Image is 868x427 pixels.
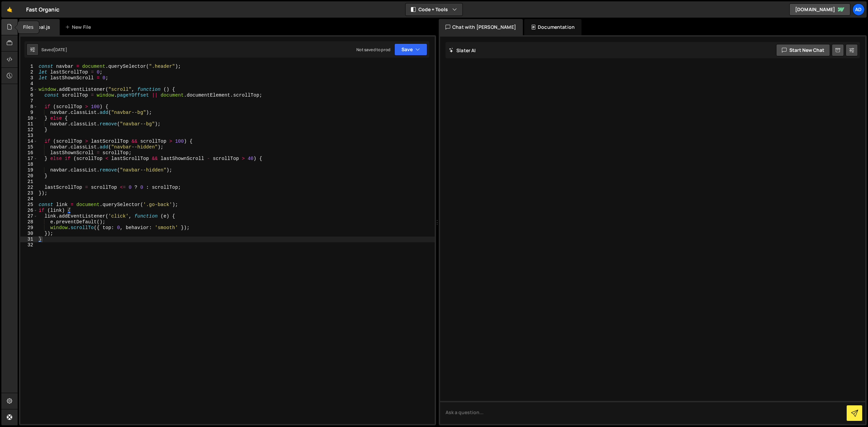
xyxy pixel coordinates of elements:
[449,47,476,54] h2: Slater AI
[20,237,38,242] div: 31
[20,75,38,81] div: 3
[20,87,38,93] div: 5
[20,127,38,133] div: 12
[20,173,38,179] div: 20
[20,185,38,190] div: 22
[20,242,38,248] div: 32
[20,190,38,196] div: 23
[20,81,38,87] div: 4
[65,24,94,30] div: New File
[20,202,38,208] div: 25
[20,69,38,75] div: 2
[20,167,38,173] div: 19
[20,213,38,219] div: 27
[789,3,850,16] a: [DOMAIN_NAME]
[776,44,830,56] button: Start new chat
[20,208,38,213] div: 26
[524,19,581,35] div: Documentation
[18,21,39,34] div: Files
[54,47,67,53] div: [DATE]
[356,47,390,53] div: Not saved to prod
[20,93,38,98] div: 6
[852,3,865,16] a: ad
[30,24,50,30] div: global.js
[20,219,38,225] div: 28
[20,196,38,202] div: 24
[439,19,523,35] div: Chat with [PERSON_NAME]
[20,231,38,237] div: 30
[20,133,38,139] div: 13
[20,139,38,144] div: 14
[20,150,38,156] div: 16
[20,110,38,116] div: 9
[20,225,38,231] div: 29
[26,5,59,14] div: Fast Organic
[20,156,38,162] div: 17
[20,116,38,121] div: 10
[20,121,38,127] div: 11
[20,179,38,185] div: 21
[20,98,38,104] div: 7
[20,162,38,167] div: 18
[20,144,38,150] div: 15
[20,104,38,110] div: 8
[394,43,427,56] button: Save
[406,3,462,16] button: Code + Tools
[41,47,67,53] div: Saved
[1,1,18,18] a: 🤙
[20,64,38,69] div: 1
